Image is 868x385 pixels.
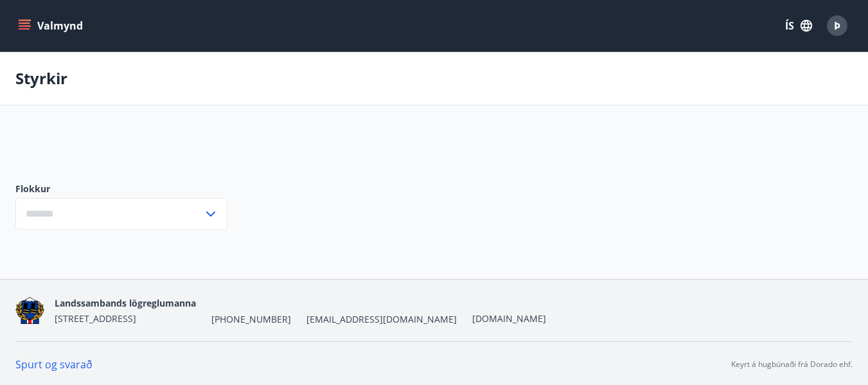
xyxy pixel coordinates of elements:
span: [PHONE_NUMBER] [211,313,291,326]
p: Keyrt á hugbúnaði frá Dorado ehf. [731,359,853,370]
p: Styrkir [15,67,67,89]
button: menu [15,14,88,37]
a: [DOMAIN_NAME] [472,312,546,325]
label: Flokkur [15,183,227,195]
span: Landssambands lögreglumanna [55,297,196,309]
span: [EMAIL_ADDRESS][DOMAIN_NAME] [306,313,457,326]
button: Þ [822,10,853,41]
span: Þ [834,19,840,33]
span: [STREET_ADDRESS] [55,312,136,325]
button: ÍS [778,14,819,37]
img: 1cqKbADZNYZ4wXUG0EC2JmCwhQh0Y6EN22Kw4FTY.png [15,297,44,325]
a: Spurt og svarað [15,357,93,372]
